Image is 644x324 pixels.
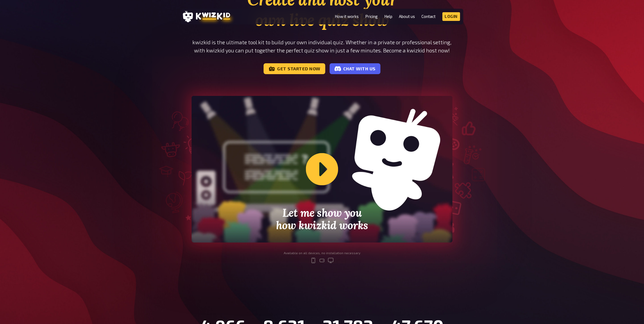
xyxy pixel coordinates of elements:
[384,14,393,19] a: Help
[244,207,400,232] h2: Let me show you how kwizkid works
[399,14,415,19] a: About us
[442,12,460,21] a: Login
[335,14,359,19] a: How it works
[327,257,334,264] svg: desktop
[192,38,452,55] p: kwizkid is the ultimate tool kit to build your own individual quiz. Whether in a private or profe...
[310,257,317,264] svg: mobile
[284,251,360,255] div: Available on all devices, no installation necessary
[365,14,378,19] a: Pricing
[422,14,436,19] a: Contact
[330,63,380,74] a: Chat with us
[264,63,325,74] a: Get started now
[319,257,325,264] svg: tablet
